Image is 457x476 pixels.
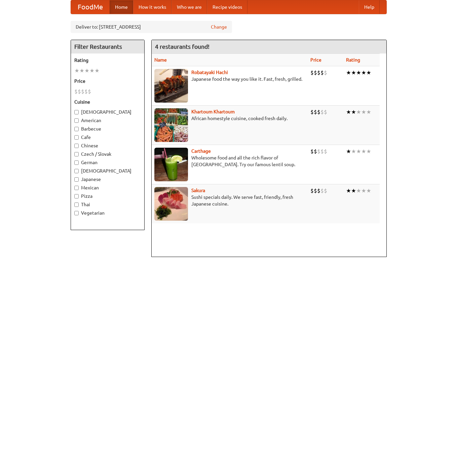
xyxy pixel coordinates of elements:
input: Chinese [74,144,79,148]
li: ★ [89,67,94,74]
li: $ [317,108,320,116]
a: Robatayaki Hachi [191,70,228,75]
li: ★ [361,108,366,116]
li: $ [317,148,320,155]
li: ★ [356,187,361,194]
li: $ [310,148,314,155]
input: Cafe [74,135,79,140]
img: khartoum.jpg [154,108,188,142]
li: ★ [361,69,366,76]
li: $ [324,148,327,155]
a: Name [154,57,167,63]
label: Pizza [74,193,141,199]
a: Home [110,0,133,14]
input: Thai [74,203,79,207]
input: [DEMOGRAPHIC_DATA] [74,169,79,173]
label: Barbecue [74,125,141,132]
li: $ [317,69,320,76]
p: African homestyle cuisine, cooked fresh daily. [154,115,305,122]
a: Who we are [172,0,207,14]
li: $ [317,187,320,194]
li: ★ [346,108,351,116]
label: Thai [74,201,141,208]
li: ★ [351,69,356,76]
li: ★ [366,187,371,194]
input: [DEMOGRAPHIC_DATA] [74,110,79,114]
li: $ [310,108,314,116]
li: $ [81,88,84,95]
input: American [74,118,79,123]
div: Deliver to: [STREET_ADDRESS] [71,21,232,33]
li: ★ [84,67,89,74]
ng-pluralize: 4 restaurants found! [155,43,210,50]
label: [DEMOGRAPHIC_DATA] [74,168,141,174]
li: ★ [94,67,100,74]
label: Cafe [74,134,141,141]
h5: Cuisine [74,99,141,105]
label: [DEMOGRAPHIC_DATA] [74,109,141,115]
li: $ [310,69,314,76]
a: Carthage [191,148,211,154]
input: Barbecue [74,127,79,131]
a: Price [310,57,321,63]
li: $ [324,187,327,194]
li: $ [320,148,324,155]
label: American [74,117,141,124]
input: German [74,160,79,165]
li: $ [320,108,324,116]
li: $ [88,88,91,95]
li: $ [320,187,324,194]
li: ★ [356,148,361,155]
li: ★ [351,148,356,155]
li: $ [324,108,327,116]
li: ★ [351,187,356,194]
p: Wholesome food and all the rich flavor of [GEOGRAPHIC_DATA]. Try our famous lentil soup. [154,154,305,168]
input: Pizza [74,194,79,198]
li: $ [310,187,314,194]
img: sakura.jpg [154,187,188,221]
li: ★ [356,69,361,76]
label: Chinese [74,142,141,149]
li: $ [314,108,317,116]
li: $ [74,88,78,95]
h5: Rating [74,57,141,64]
li: $ [314,148,317,155]
p: Sushi specials daily. We serve fast, friendly, fresh Japanese cuisine. [154,194,305,207]
img: robatayaki.jpg [154,69,188,103]
li: ★ [79,67,84,74]
li: ★ [366,69,371,76]
li: ★ [346,148,351,155]
li: ★ [366,148,371,155]
input: Mexican [74,186,79,190]
a: Rating [346,57,360,63]
li: ★ [74,67,79,74]
label: German [74,159,141,166]
li: $ [320,69,324,76]
li: $ [314,187,317,194]
li: ★ [346,187,351,194]
li: $ [84,88,88,95]
input: Japanese [74,177,79,182]
label: Vegetarian [74,210,141,216]
li: ★ [356,108,361,116]
li: ★ [366,108,371,116]
label: Czech / Slovak [74,151,141,157]
a: Khartoum Khartoum [191,109,235,114]
label: Mexican [74,184,141,191]
input: Czech / Slovak [74,152,79,156]
li: ★ [361,187,366,194]
a: FoodMe [71,0,110,14]
li: ★ [346,69,351,76]
p: Japanese food the way you like it. Fast, fresh, grilled. [154,76,305,82]
h4: Filter Restaurants [71,40,144,53]
h5: Price [74,78,141,84]
a: How it works [133,0,172,14]
img: carthage.jpg [154,148,188,181]
a: Sakura [191,188,205,193]
li: $ [314,69,317,76]
a: Help [359,0,380,14]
